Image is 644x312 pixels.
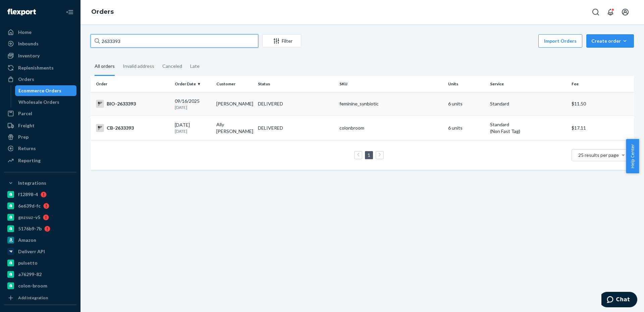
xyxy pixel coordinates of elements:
[262,34,301,48] button: Filter
[18,248,45,255] div: Deliverr API
[4,269,76,280] a: a76299-82
[18,260,38,266] div: pulsetto
[63,5,76,19] button: Close Navigation
[258,100,283,107] div: DELIVERED
[18,52,40,59] div: Inventory
[366,152,372,158] a: Page 1 is your current page
[4,223,76,234] a: 5176b9-7b
[258,125,283,131] div: DELIVERED
[175,128,211,134] p: [DATE]
[18,191,38,198] div: f12898-4
[18,76,34,83] div: Orders
[4,212,76,223] a: gnzsuz-v5
[4,120,76,131] a: Freight
[601,292,637,309] iframe: Opens a widget where you can chat to one of our agents
[591,38,629,44] div: Create order
[263,38,301,44] div: Filter
[18,110,32,117] div: Parcel
[123,57,154,75] div: Invalid address
[18,40,39,47] div: Inbounds
[18,295,48,301] div: Add Integration
[626,139,639,173] button: Help Center
[18,203,41,209] div: 6e639d-fc
[18,87,61,94] div: Ecommerce Orders
[175,98,211,110] div: 09/16/2025
[4,108,76,119] a: Parcel
[445,76,487,92] th: Units
[95,57,115,76] div: All orders
[15,97,77,107] a: Wholesale Orders
[18,225,42,232] div: 5176b9-7b
[4,294,76,302] a: Add Integration
[619,5,632,19] button: Open account menu
[18,180,46,186] div: Integrations
[18,157,41,164] div: Reporting
[18,99,59,105] div: Wholesale Orders
[4,189,76,200] a: f12898-4
[214,92,255,116] td: [PERSON_NAME]
[96,100,169,108] div: BIO-2633393
[96,124,169,132] div: CB-2633393
[337,76,445,92] th: SKU
[4,143,76,154] a: Returns
[4,200,76,211] a: 6e639d-fc
[86,2,119,22] ol: breadcrumbs
[339,100,443,107] div: feminine_synbiotic
[4,246,76,257] a: Deliverr API
[18,145,36,152] div: Returns
[175,104,211,110] p: [DATE]
[7,9,36,15] img: Flexport logo
[4,50,76,61] a: Inventory
[18,122,35,129] div: Freight
[586,34,634,48] button: Create order
[569,92,634,116] td: $11.50
[15,85,77,96] a: Ecommerce Orders
[214,116,255,140] td: Ally [PERSON_NAME]
[4,62,76,73] a: Replenishments
[339,125,443,131] div: colonbroom
[18,134,29,140] div: Prep
[18,237,36,243] div: Amazon
[4,155,76,166] a: Reporting
[4,38,76,49] a: Inbounds
[18,64,54,71] div: Replenishments
[216,81,253,87] div: Customer
[490,121,566,128] p: Standard
[490,100,566,107] p: Standard
[445,116,487,140] td: 6 units
[538,34,582,48] button: Import Orders
[4,132,76,142] a: Prep
[569,116,634,140] td: $17.11
[604,5,617,19] button: Open notifications
[569,76,634,92] th: Fee
[18,29,32,36] div: Home
[4,178,76,188] button: Integrations
[91,34,258,48] input: Search orders
[445,92,487,116] td: 6 units
[91,8,114,15] a: Orders
[175,122,211,134] div: [DATE]
[487,76,569,92] th: Service
[4,27,76,38] a: Home
[190,57,200,75] div: Late
[91,76,172,92] th: Order
[4,74,76,85] a: Orders
[490,128,566,135] div: (Non Fast Tag)
[172,76,214,92] th: Order Date
[18,214,40,221] div: gnzsuz-v5
[578,152,619,158] span: 25 results per page
[4,258,76,268] a: pulsetto
[18,282,47,289] div: colon-broom
[4,280,76,291] a: colon-broom
[162,57,182,75] div: Canceled
[4,235,76,246] a: Amazon
[255,76,337,92] th: Status
[589,5,602,19] button: Open Search Box
[18,271,42,278] div: a76299-82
